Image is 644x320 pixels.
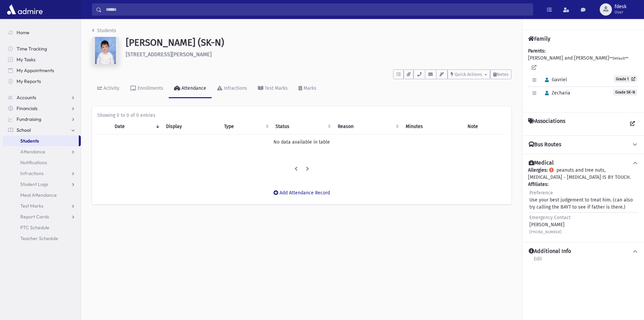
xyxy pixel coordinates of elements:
div: Attendance [180,85,206,91]
a: Notifications [3,157,81,168]
a: Report Cards [3,211,81,222]
a: Enrollments [125,79,169,98]
span: Meal Attendance [20,192,57,198]
a: My Appointments [3,65,81,76]
b: Affiliates: [528,182,548,187]
button: Notes [490,69,511,79]
b: Parents: [528,48,545,54]
div: [PERSON_NAME] and [PERSON_NAME] [528,47,639,107]
a: PTC Schedule [3,222,81,233]
a: View all Associations [626,118,639,130]
h4: Associations [528,118,565,130]
span: My Appointments [17,67,54,73]
input: Search [102,3,533,16]
h1: [PERSON_NAME] (SK-N) [126,37,511,48]
span: Accounts [17,94,36,101]
div: Showing 0 to 0 of 0 entries [97,112,506,119]
h4: Medical [529,159,554,167]
a: Infractions [212,79,253,98]
span: Emergency Contact [529,215,571,220]
a: Grade 1 [614,76,637,82]
span: Test Marks [20,203,43,209]
span: fdesk [615,4,626,9]
span: Time Tracking [17,46,47,52]
th: Minutes [402,119,463,134]
div: Use your best judgement to treat him. (can also try calling the BAYT to see if father is there.) [529,189,637,211]
span: Gavriel [542,77,567,83]
th: Status: activate to sort column ascending [271,119,333,134]
span: Attendance [20,149,45,155]
span: Report Cards [20,214,49,220]
span: Grade SK-N [613,89,637,95]
h4: Bus Routes [529,141,561,148]
span: Home [17,29,29,36]
h4: Additional Info [529,248,571,255]
div: peanuts and tree nuts, [MEDICAL_DATA] - [MEDICAL_DATA] IS BY TOUCH. [528,167,639,237]
a: Students [92,28,116,34]
img: AdmirePro [5,3,44,16]
th: Type: activate to sort column ascending [220,119,272,134]
span: Financials [17,105,38,111]
button: Bus Routes [528,141,639,148]
th: Display [162,119,220,134]
b: Allergies: [528,167,548,173]
span: Student Logs [20,181,48,187]
a: Attendance [3,146,81,157]
div: Marks [302,85,316,91]
div: Enrollments [136,85,163,91]
a: Teacher Schedule [3,233,81,244]
div: Infractions [222,85,247,91]
a: Home [3,27,81,38]
th: Date: activate to sort column ascending [111,119,162,134]
button: Additional Info [528,248,639,255]
span: PTC Schedule [20,225,49,231]
a: Test Marks [253,79,293,98]
span: Students [20,138,39,144]
div: Test Marks [263,85,288,91]
span: Preference [529,190,553,196]
span: Notes [497,72,508,77]
a: Financials [3,103,81,114]
th: Reason: activate to sort column ascending [334,119,402,134]
span: Notifications [20,159,47,166]
a: Accounts [3,92,81,103]
th: Note [463,119,506,134]
span: School [17,127,31,133]
span: Fundraising [17,116,41,122]
a: Infractions [3,168,81,179]
span: My Reports [17,78,41,84]
a: My Reports [3,76,81,87]
span: Infractions [20,170,44,176]
a: Edit [533,255,542,267]
a: School [3,125,81,135]
button: Medical [528,159,639,167]
span: Zecharia [542,90,570,96]
a: Attendance [169,79,212,98]
a: Students [3,135,79,146]
img: +arhP8= [92,37,119,64]
a: Time Tracking [3,43,81,54]
td: No data available in table [97,134,506,150]
span: Quick Actions [455,72,482,77]
h6: [STREET_ADDRESS][PERSON_NAME] [126,51,511,58]
div: Activity [102,85,119,91]
div: [PERSON_NAME] [529,214,571,235]
a: Student Logs [3,179,81,190]
span: My Tasks [17,57,35,63]
button: Add Attendance Record [269,187,334,199]
a: Fundraising [3,114,81,125]
a: Test Marks [3,200,81,211]
a: Activity [92,79,125,98]
a: My Tasks [3,54,81,65]
a: Marks [293,79,322,98]
span: User [615,9,626,15]
h4: Family [528,36,550,42]
span: Teacher Schedule [20,235,58,241]
nav: breadcrumb [92,27,116,37]
button: Quick Actions [448,69,490,79]
small: [PHONE_NUMBER] [529,230,562,234]
a: Meal Attendance [3,190,81,200]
